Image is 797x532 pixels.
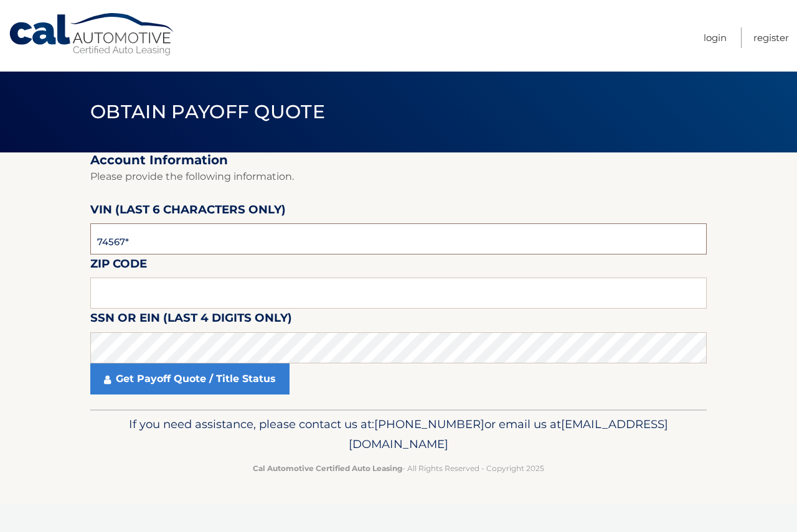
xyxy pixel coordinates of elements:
a: Register [753,27,789,48]
span: Obtain Payoff Quote [90,100,325,123]
p: Please provide the following information. [90,168,707,185]
a: Cal Automotive [8,12,176,57]
label: SSN or EIN (last 4 digits only) [90,309,292,332]
p: - All Rights Reserved - Copyright 2025 [98,462,699,475]
span: [PHONE_NUMBER] [374,417,484,431]
h2: Account Information [90,152,707,168]
label: VIN (last 6 characters only) [90,200,286,223]
strong: Cal Automotive Certified Auto Leasing [253,464,402,473]
p: If you need assistance, please contact us at: or email us at [98,414,699,454]
label: Zip Code [90,254,147,278]
a: Login [704,27,727,48]
a: Get Payoff Quote / Title Status [90,363,290,394]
